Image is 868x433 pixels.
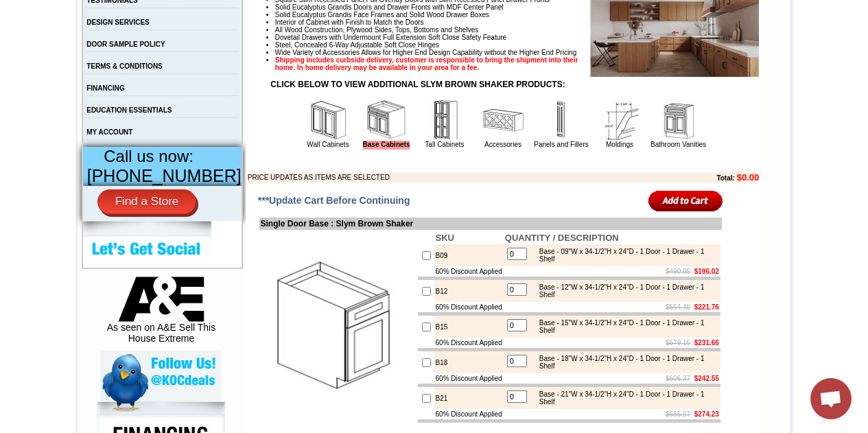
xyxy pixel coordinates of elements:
td: 60% Discount Applied [434,302,504,312]
a: Moldings [606,141,633,148]
div: As seen on A&E Sell This House Extreme [100,277,222,351]
img: spacer.gif [35,38,37,39]
td: B21 [434,387,504,409]
b: QUANTITY / DESCRIPTION [505,233,619,243]
div: Base - 15"W x 34-1/2"H x 24"D - 1 Door - 1 Drawer - 1 Shelf [532,319,717,334]
a: DOOR SAMPLE POLICY [86,40,165,48]
img: Bathroom Vanities [657,100,699,141]
span: Solid Eucalyptus Grandis Face Frames and Solid Wood Drawer Boxes [275,11,489,19]
img: Tall Cabinets [424,100,465,141]
img: spacer.gif [72,38,74,39]
div: Base - 21"W x 34-1/2"H x 24"D - 1 Door - 1 Drawer - 1 Shelf [532,390,717,406]
b: $0.00 [737,172,760,183]
img: Moldings [599,100,640,141]
td: Alabaster Shaker [37,62,72,76]
span: Solid Eucalyptus Grandis Doors and Drawer Fronts with MDF Center Panel [275,3,504,11]
a: Find a Store [97,189,197,214]
s: $554.40 [666,303,690,311]
a: FINANCING [86,84,125,92]
s: $685.57 [666,410,690,418]
td: [PERSON_NAME] Yellow Walnut [74,62,116,78]
a: Bathroom Vanities [650,141,706,148]
img: pdf.png [2,3,13,14]
a: Base Cabinets [363,141,410,150]
strong: CLICK BELOW TO VIEW ADDITIONAL SLYM BROWN SHAKER PRODUCTS: [270,80,565,89]
td: PRICE UPDATES AS ITEMS ARE SELECTED [248,172,642,183]
div: Base - 12"W x 34-1/2"H x 24"D - 1 Door - 1 Drawer - 1 Shelf [532,283,717,299]
div: Open chat [810,378,852,419]
s: $490.05 [666,268,690,275]
img: Single Door Base [261,250,415,404]
a: Accessories [484,141,521,148]
td: B12 [434,280,504,302]
b: $221.76 [694,303,719,311]
a: Tall Cabinets [425,141,464,148]
td: 60% Discount Applied [434,373,504,384]
s: $606.37 [666,375,690,382]
span: Dovetail Drawers with Undermount Full Extension Soft Close Safety Feature [275,34,506,41]
div: Base - 18"W x 34-1/2"H x 24"D - 1 Door - 1 Drawer - 1 Shelf [532,355,717,370]
td: [PERSON_NAME] White Shaker [118,62,160,78]
strong: Shipping includes curbside delivery, customer is responsible to bring the shipment into their hom... [275,56,578,71]
img: Panels and Fillers [541,100,582,141]
a: Wall Cabinets [307,141,349,148]
b: $231.66 [694,339,719,347]
img: spacer.gif [116,38,118,39]
b: $196.02 [694,268,719,275]
span: ***Update Cart Before Continuing [258,195,410,206]
b: SKU [436,233,454,243]
div: Base - 09"W x 34-1/2"H x 24"D - 1 Door - 1 Drawer - 1 Shelf [532,248,717,263]
a: MY ACCOUNT [86,128,132,136]
b: Total: [716,174,734,182]
img: Base Cabinets [366,100,407,141]
td: Beachwood Oak Shaker [198,62,233,78]
img: spacer.gif [196,38,198,39]
a: DESIGN SERVICES [86,19,150,26]
td: Baycreek Gray [161,62,196,76]
td: Single Door Base : Slym Brown Shaker [259,218,722,230]
img: spacer.gif [159,38,161,39]
a: Price Sheet View in PDF Format [16,2,111,14]
b: $242.55 [694,375,719,382]
span: [PHONE_NUMBER] [87,166,242,185]
s: $579.15 [666,339,690,347]
span: Interior of Cabinet with Finish to Match the Doors [275,19,424,26]
span: Call us now: [104,147,193,165]
td: 60% Discount Applied [434,338,504,348]
b: Price Sheet View in PDF Format [16,5,111,13]
img: Wall Cabinets [307,100,349,141]
td: B18 [434,351,504,373]
a: EDUCATION ESSENTIALS [86,106,172,114]
span: Wide Variety of Accessories Allows for Higher End Design Capability without the Higher End Pricing [275,49,576,56]
input: Add to Cart [648,189,723,212]
a: Panels and Fillers [534,141,588,148]
a: TERMS & CONDITIONS [86,62,163,70]
span: Steel, Concealed 6-Way Adjustable Soft Close Hinges [275,41,439,49]
td: 60% Discount Applied [434,409,504,419]
td: B09 [434,244,504,266]
td: 60% Discount Applied [434,266,504,277]
span: All Wood Construction, Plywood Sides, Tops, Bottoms and Shelves [275,26,478,34]
img: Accessories [482,100,524,141]
b: $274.23 [694,410,719,418]
img: spacer.gif [233,38,235,39]
td: Bellmonte Maple [235,62,270,76]
td: B15 [434,316,504,338]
